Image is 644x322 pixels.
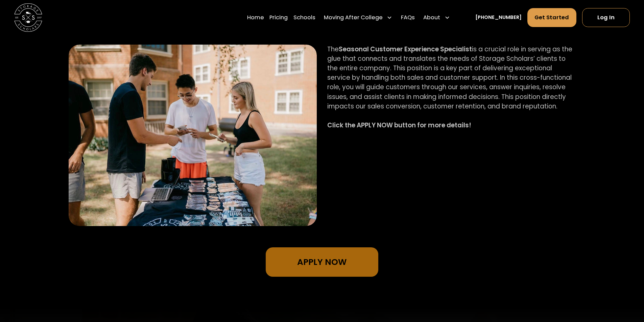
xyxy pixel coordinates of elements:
div: Moving After College [324,14,383,22]
div: About [423,14,440,22]
a: Home [247,8,264,27]
p: The is a crucial role in serving as the glue that connects and translates the needs of Storage Sc... [327,45,575,140]
strong: Click the APPLY NOW button for more details! [327,121,471,130]
a: Log In [582,8,630,27]
a: Schools [293,8,315,27]
a: [PHONE_NUMBER] [475,14,522,21]
a: Get Started [527,8,577,27]
div: Moving After College [321,8,396,27]
a: FAQs [401,8,415,27]
a: Pricing [269,8,288,27]
img: Storage Scholars main logo [14,3,42,31]
strong: Seasonal Customer Experience Specialist [339,45,472,54]
div: About [421,8,453,27]
a: Apply Now [266,247,378,277]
